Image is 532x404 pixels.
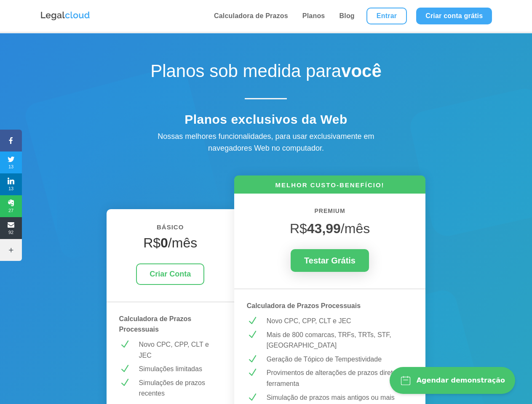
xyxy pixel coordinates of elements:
h6: MELHOR CUSTO-BENEFÍCIO! [234,181,426,194]
span: N [247,354,257,364]
span: N [119,364,130,374]
a: Testar Grátis [291,249,369,272]
p: Novo CPC, CPP, CLT e JEC [267,316,413,327]
span: N [247,367,257,378]
p: Simulações limitadas [139,364,222,375]
h4: Planos exclusivos da Web [118,112,413,131]
strong: 43,99 [307,221,341,236]
a: Criar conta grátis [416,8,492,24]
span: N [247,316,257,326]
a: Entrar [366,8,407,24]
strong: Calculadora de Prazos Processuais [119,315,192,333]
strong: 0 [160,235,168,250]
p: Geração de Tópico de Tempestividade [267,354,413,365]
h6: PREMIUM [247,206,413,221]
span: R$ /mês [290,221,370,236]
h6: BÁSICO [119,222,222,237]
span: N [247,392,257,403]
span: N [247,330,257,340]
span: N [119,377,130,388]
p: Simulações de prazos recentes [139,377,222,399]
p: Mais de 800 comarcas, TRFs, TRTs, STF, [GEOGRAPHIC_DATA] [267,330,413,351]
span: N [119,339,130,350]
img: Logo da Legalcloud [40,11,91,21]
strong: você [341,61,382,81]
p: Provimentos de alterações de prazos direto da ferramenta [267,367,413,389]
h1: Planos sob medida para [118,61,413,86]
a: Criar Conta [136,263,204,285]
strong: Calculadora de Prazos Processuais [247,302,361,309]
p: Novo CPC, CPP, CLT e JEC [139,339,222,361]
h4: R$ /mês [119,235,222,255]
div: Nossas melhores funcionalidades, para usar exclusivamente em navegadores Web no computador. [139,130,392,155]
